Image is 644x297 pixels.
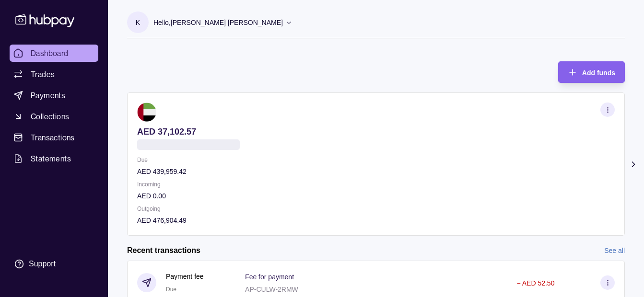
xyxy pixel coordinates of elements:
a: Statements [10,150,98,167]
p: Incoming [137,179,615,190]
span: Add funds [582,69,615,77]
p: AED 476,904.49 [137,215,615,226]
a: Transactions [10,129,98,146]
span: Dashboard [31,47,69,59]
a: Collections [10,108,98,125]
a: Dashboard [10,45,98,62]
p: Payment fee [166,271,204,282]
span: Due [166,286,176,293]
div: Support [29,259,56,269]
span: Collections [31,111,69,122]
img: ae [137,103,156,122]
p: Outgoing [137,204,615,214]
p: AP-CULW-2RMW [245,286,298,293]
span: Transactions [31,132,75,143]
span: Statements [31,153,71,164]
span: Payments [31,90,65,101]
button: Add funds [558,61,625,83]
p: K [136,17,140,28]
a: Support [10,254,98,274]
h2: Recent transactions [127,245,200,256]
p: Fee for payment [245,273,294,281]
a: See all [604,245,625,256]
p: Hello, [PERSON_NAME] [PERSON_NAME] [153,17,283,28]
span: Trades [31,69,55,80]
a: Trades [10,66,98,83]
p: Due [137,155,615,165]
p: − AED 52.50 [516,279,554,287]
p: AED 37,102.57 [137,126,615,137]
a: Payments [10,87,98,104]
p: AED 439,959.42 [137,166,615,177]
p: AED 0.00 [137,191,615,201]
